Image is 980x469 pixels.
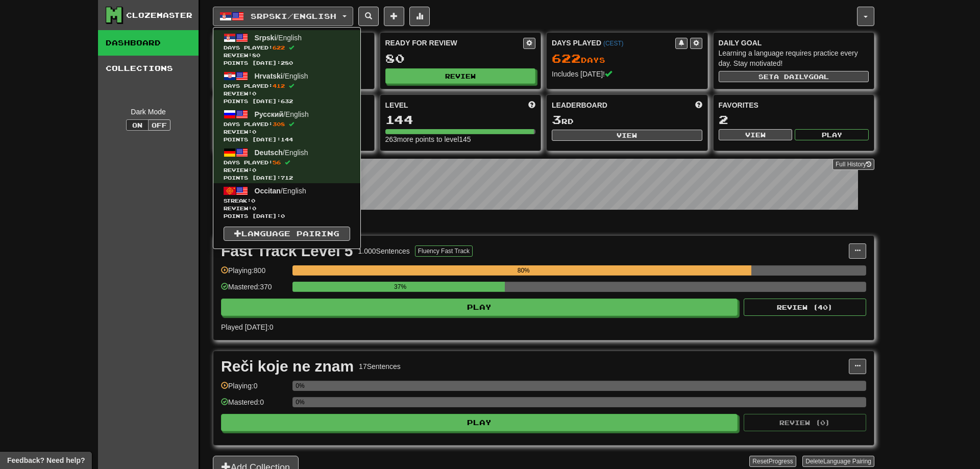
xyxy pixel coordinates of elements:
div: rd [552,113,702,127]
a: Hrvatski/EnglishDays Played:412 Review:0Points [DATE]:632 [213,68,360,107]
button: View [552,130,702,141]
div: Reči koje ne znam [221,359,354,374]
div: Includes [DATE]! [552,69,702,79]
button: Off [148,119,170,131]
span: / English [255,34,302,42]
a: Русский/EnglishDays Played:308 Review:0Points [DATE]:144 [213,107,360,145]
span: Points [DATE]: 632 [224,97,350,105]
div: Clozemaster [126,10,192,20]
span: Points [DATE]: 280 [224,59,350,67]
span: Leaderboard [552,100,607,110]
div: Ready for Review [385,38,524,48]
button: View [719,129,793,140]
span: / English [255,72,308,80]
span: Occitan [255,187,281,195]
button: Search sentences [358,7,379,26]
div: Playing: 800 [221,265,287,282]
span: 308 [273,121,285,127]
span: Points [DATE]: 712 [224,174,350,182]
span: Srpski / English [251,12,336,20]
button: Play [795,129,869,140]
button: Play [221,299,738,316]
span: Review: 0 [224,128,350,136]
div: 80% [296,265,751,276]
button: Add sentence to collection [384,7,404,26]
div: Playing: 0 [221,381,287,398]
button: Play [221,414,738,431]
a: Occitan/EnglishStreak:0 Review:0Points [DATE]:0 [213,183,360,221]
button: DeleteLanguage Pairing [802,456,874,467]
div: 2 [719,113,869,126]
span: Srpski [255,34,277,42]
div: 1.000 Sentences [358,246,410,256]
div: Mastered: 0 [221,397,287,414]
span: Progress [769,458,793,465]
span: Played [DATE]: 0 [221,323,273,331]
button: ResetProgress [749,456,796,467]
span: Review: 0 [224,90,350,97]
span: Русский [255,110,284,118]
span: Level [385,100,408,110]
span: Hrvatski [255,72,283,80]
div: 144 [385,113,536,126]
span: / English [255,149,308,157]
button: Seta dailygoal [719,71,869,82]
div: Mastered: 370 [221,282,287,299]
button: Srpski/English [213,7,353,26]
span: Streak: [224,197,350,205]
span: Score more points to level up [528,100,535,110]
div: 37% [296,282,505,292]
button: Review (40) [744,299,866,316]
span: 412 [273,83,285,89]
span: Open feedback widget [7,455,85,465]
div: Daily Goal [719,38,869,48]
a: Srpski/EnglishDays Played:622 Review:80Points [DATE]:280 [213,30,360,68]
span: This week in points, UTC [695,100,702,110]
div: Day s [552,52,702,65]
span: 622 [273,44,285,51]
span: Days Played: [224,82,350,90]
div: 263 more points to level 145 [385,134,536,144]
span: 3 [552,112,561,127]
span: Review: 0 [224,205,350,212]
div: 17 Sentences [359,361,401,372]
span: Days Played: [224,120,350,128]
button: On [126,119,149,131]
span: 56 [273,159,281,165]
span: Deutsch [255,149,283,157]
span: a daily [774,73,808,80]
span: Review: 0 [224,166,350,174]
a: (CEST) [603,40,624,47]
p: In Progress [213,220,874,230]
span: / English [255,187,306,195]
span: 622 [552,51,581,65]
span: Days Played: [224,44,350,52]
a: Deutsch/EnglishDays Played:56 Review:0Points [DATE]:712 [213,145,360,183]
span: 0 [251,198,255,204]
span: / English [255,110,309,118]
span: Language Pairing [823,458,871,465]
div: Fast Track Level 5 [221,243,353,259]
span: Points [DATE]: 0 [224,212,350,220]
span: Days Played: [224,159,350,166]
span: Points [DATE]: 144 [224,136,350,143]
a: Full History [832,159,874,170]
span: Review: 80 [224,52,350,59]
button: Fluency Fast Track [415,245,473,257]
div: Days Played [552,38,675,48]
button: Review (0) [744,414,866,431]
button: More stats [409,7,430,26]
div: 80 [385,52,536,65]
div: Favorites [719,100,869,110]
a: Language Pairing [224,227,350,241]
a: Collections [98,56,199,81]
a: Dashboard [98,30,199,56]
button: Review [385,68,536,84]
div: Learning a language requires practice every day. Stay motivated! [719,48,869,68]
div: Dark Mode [106,107,191,117]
